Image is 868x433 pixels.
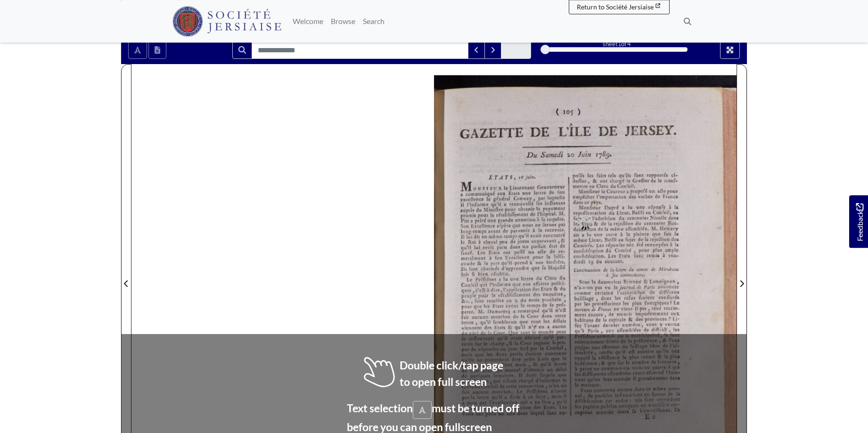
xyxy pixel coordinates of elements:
[289,12,327,31] a: Welcome
[484,41,501,59] button: Next Match
[720,41,740,59] button: Full screen mode
[327,12,359,31] a: Browse
[172,4,281,39] a: Société Jersiaise logo
[232,41,252,59] button: Search
[172,6,281,36] img: Société Jersiaise
[128,41,147,59] button: Toggle text selection (Alt+T)
[468,41,485,59] button: Previous Match
[849,195,868,248] a: Would you like to provide feedback?
[854,203,865,241] span: Feedback
[148,41,166,59] button: Open transcription window
[577,3,654,11] span: Return to Société Jersiaise
[252,41,468,59] input: Search for
[618,40,621,48] span: 1
[545,40,688,49] div: sheet of 4
[359,12,388,31] a: Search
